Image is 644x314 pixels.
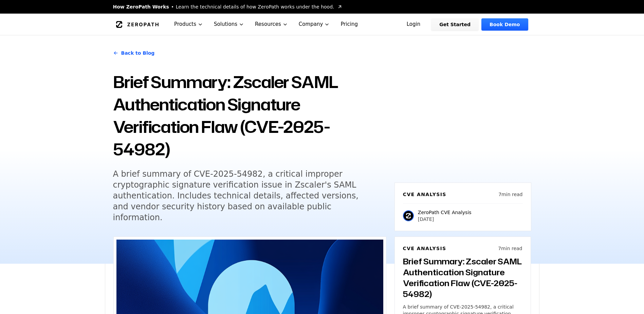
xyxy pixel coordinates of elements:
button: Company [293,14,335,35]
a: Pricing [335,14,363,35]
h5: A brief summary of CVE-2025-54982, a critical improper cryptographic signature verification issue... [113,169,374,223]
span: How ZeroPath Works [113,3,169,10]
button: Solutions [208,14,250,35]
a: How ZeroPath WorksLearn the technical details of how ZeroPath works under the hood. [113,3,343,10]
a: Book Demo [481,18,528,31]
a: Login [399,18,429,31]
button: Resources [250,14,293,35]
p: 7 min read [498,191,522,198]
a: Back to Blog [113,43,155,63]
a: Get Started [431,18,479,31]
h6: CVE Analysis [403,245,446,252]
nav: Global [105,14,539,35]
h3: Brief Summary: Zscaler SAML Authentication Signature Verification Flaw (CVE-2025-54982) [403,256,522,299]
span: Learn the technical details of how ZeroPath works under the hood. [176,3,334,10]
p: 7 min read [498,245,522,252]
p: ZeroPath CVE Analysis [418,209,472,216]
p: [DATE] [418,216,472,223]
h1: Brief Summary: Zscaler SAML Authentication Signature Verification Flaw (CVE-2025-54982) [113,71,386,160]
h6: CVE Analysis [403,191,446,198]
button: Products [169,14,208,35]
img: ZeroPath CVE Analysis [403,210,414,221]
